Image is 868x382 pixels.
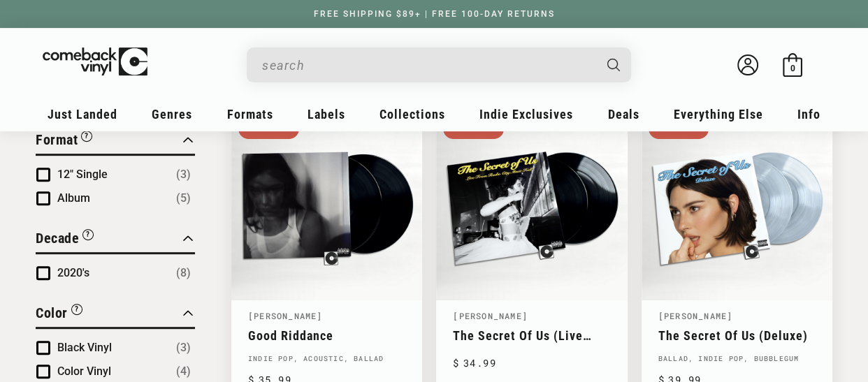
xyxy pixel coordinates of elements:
span: 2020's [57,266,89,279]
span: 0 [790,63,795,73]
span: Info [797,107,820,122]
span: Indie Exclusives [479,107,573,122]
button: Filter by Color [36,302,82,327]
input: When autocomplete results are available use up and down arrows to review and enter to select [262,51,593,80]
a: Good Riddance [248,328,405,343]
span: Just Landed [48,107,117,122]
button: Search [595,47,633,82]
span: Number of products: (4) [176,363,191,380]
span: Number of products: (3) [176,166,191,183]
span: Number of products: (8) [176,265,191,281]
span: Everything Else [674,107,763,122]
a: [PERSON_NAME] [658,310,733,321]
span: Decade [36,230,79,247]
span: Format [36,131,78,148]
span: Collections [379,107,445,122]
span: Black Vinyl [57,341,112,354]
a: The Secret Of Us (Deluxe) [658,328,816,343]
span: Color Vinyl [57,365,111,378]
button: Filter by Format [36,129,92,154]
div: Search [247,47,631,82]
span: Number of products: (3) [176,339,191,356]
a: [PERSON_NAME] [453,310,528,321]
span: Formats [227,107,273,122]
span: Labels [308,107,345,122]
a: The Secret Of Us (Live From [GEOGRAPHIC_DATA]) [453,328,610,343]
span: Number of products: (5) [176,190,191,207]
button: Filter by Decade [36,228,94,252]
span: Album [57,191,90,205]
span: Genres [152,107,192,122]
a: [PERSON_NAME] [248,310,323,321]
span: 12" Single [57,168,108,181]
span: Deals [608,107,639,122]
a: FREE SHIPPING $89+ | FREE 100-DAY RETURNS [300,9,569,19]
span: Color [36,304,68,321]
